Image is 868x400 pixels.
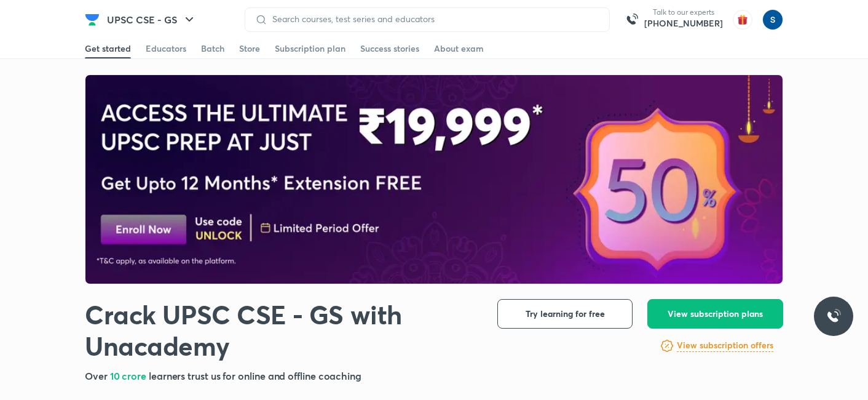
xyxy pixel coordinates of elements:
[526,308,605,320] span: Try learning for free
[677,338,773,353] a: View subscription offers
[644,17,723,30] a: [PHONE_NUMBER]
[762,9,783,30] img: simran kumari
[733,10,752,30] img: avatar
[110,369,149,382] span: 10 crore
[434,39,484,58] a: About exam
[85,299,478,362] h1: Crack UPSC CSE - GS with Unacademy
[497,299,633,329] button: Try learning for free
[275,42,345,55] div: Subscription plan
[85,369,110,382] span: Over
[275,39,345,58] a: Subscription plan
[85,42,131,55] div: Get started
[668,308,763,320] span: View subscription plans
[267,14,599,24] input: Search courses, test series and educators
[201,39,224,58] a: Batch
[677,339,773,352] h6: View subscription offers
[360,42,419,55] div: Success stories
[201,42,224,55] div: Batch
[146,39,186,58] a: Educators
[100,7,204,32] button: UPSC CSE - GS
[85,12,100,27] img: Company Logo
[644,7,723,17] p: Talk to our experts
[149,369,361,382] span: learners trust us for online and offline coaching
[85,39,131,58] a: Get started
[239,39,260,58] a: Store
[647,299,783,329] button: View subscription plans
[146,42,186,55] div: Educators
[620,7,644,32] img: call-us
[239,42,260,55] div: Store
[360,39,419,58] a: Success stories
[826,309,841,324] img: ttu
[434,42,484,55] div: About exam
